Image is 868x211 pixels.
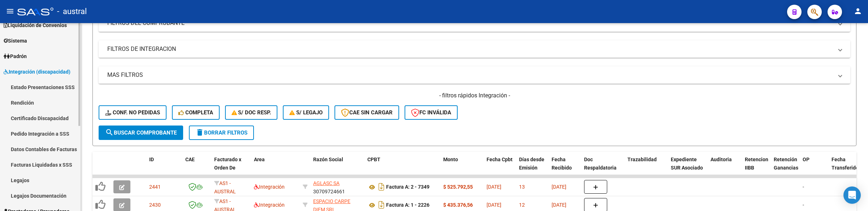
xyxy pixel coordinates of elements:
span: [DATE] [487,202,501,208]
span: CAE [185,157,195,162]
span: Días desde Emisión [519,157,544,171]
datatable-header-cell: Fecha Cpbt [484,152,516,184]
span: AS1 - AUSTRAL SALUD RNAS [214,180,244,203]
button: Completa [172,105,220,120]
span: [DATE] [552,202,566,208]
h4: - filtros rápidos Integración - [99,92,850,100]
span: Monto [443,157,458,162]
datatable-header-cell: Días desde Emisión [516,152,549,184]
span: Liquidación de Convenios [4,21,67,29]
button: Buscar Comprobante [99,126,183,140]
datatable-header-cell: Auditoria [708,152,742,184]
span: Auditoria [711,157,732,162]
span: Expediente SUR Asociado [671,157,703,171]
mat-icon: menu [6,7,14,16]
span: Doc Respaldatoria [584,157,617,171]
span: Conf. no pedidas [105,109,160,116]
span: 2441 [149,184,161,190]
datatable-header-cell: Retención Ganancias [771,152,800,184]
span: 13 [519,184,525,190]
span: AGLASC SA [313,180,340,186]
span: Integración [254,202,285,208]
span: - [803,184,804,190]
button: Conf. no pedidas [99,105,167,120]
datatable-header-cell: CAE [182,152,211,184]
i: Descargar documento [377,181,386,193]
span: ID [149,157,154,162]
span: Retencion IIBB [745,157,768,171]
span: Razón Social [313,157,343,162]
button: S/ Doc Resp. [225,105,278,120]
datatable-header-cell: CPBT [364,152,440,184]
mat-expansion-panel-header: MAS FILTROS [99,66,850,84]
span: Fecha Cpbt [487,157,513,162]
span: Sistema [4,37,27,45]
span: Padrón [4,52,27,60]
span: - [803,202,804,208]
span: Retención Ganancias [774,157,798,171]
mat-expansion-panel-header: FILTROS DE INTEGRACION [99,40,850,58]
span: [DATE] [487,184,501,190]
span: Trazabilidad [627,157,657,162]
span: FC Inválida [411,109,451,116]
datatable-header-cell: ID [146,152,182,184]
span: Area [254,157,265,162]
span: Integración [254,184,285,190]
strong: Factura A: 1 - 2226 [386,202,429,208]
span: Integración (discapacidad) [4,68,70,76]
button: S/ legajo [283,105,329,120]
mat-panel-title: FILTROS DE INTEGRACION [107,45,833,53]
button: FC Inválida [405,105,458,120]
span: S/ Doc Resp. [232,109,271,116]
strong: $ 525.792,55 [443,184,473,190]
span: CPBT [367,157,380,162]
span: CAE SIN CARGAR [341,109,393,116]
mat-panel-title: MAS FILTROS [107,71,833,79]
span: S/ legajo [289,109,323,116]
datatable-header-cell: Trazabilidad [625,152,668,184]
datatable-header-cell: Doc Respaldatoria [581,152,625,184]
span: Completa [178,109,213,116]
i: Descargar documento [377,199,386,211]
datatable-header-cell: Fecha Recibido [549,152,581,184]
span: - austral [57,4,87,19]
datatable-header-cell: Expediente SUR Asociado [668,152,708,184]
div: Open Intercom Messenger [843,186,861,204]
datatable-header-cell: Area [251,152,300,184]
datatable-header-cell: Retencion IIBB [742,152,771,184]
button: CAE SIN CARGAR [334,105,399,120]
mat-icon: search [105,128,114,137]
strong: $ 435.376,56 [443,202,473,208]
span: Facturado x Orden De [214,157,241,171]
mat-icon: delete [195,128,204,137]
div: 30709724661 [313,179,362,194]
span: Fecha Recibido [552,157,572,171]
mat-icon: person [854,7,862,16]
span: OP [803,157,809,162]
span: Fecha Transferido [832,157,859,171]
button: Borrar Filtros [189,126,254,140]
strong: Factura A: 2 - 7349 [386,184,429,190]
span: Buscar Comprobante [105,129,177,136]
datatable-header-cell: Monto [440,152,484,184]
datatable-header-cell: Razón Social [310,152,364,184]
datatable-header-cell: Facturado x Orden De [211,152,251,184]
span: 12 [519,202,525,208]
span: 2430 [149,202,161,208]
span: [DATE] [552,184,566,190]
span: Borrar Filtros [195,129,247,136]
datatable-header-cell: OP [800,152,829,184]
